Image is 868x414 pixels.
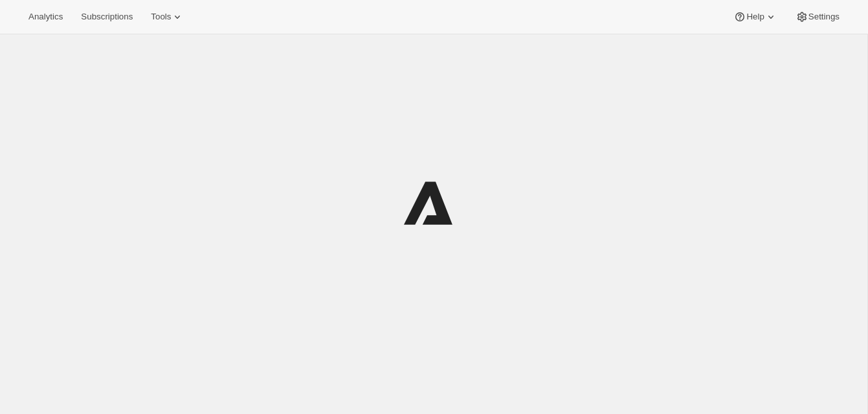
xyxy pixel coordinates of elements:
[151,12,171,22] span: Tools
[726,8,785,26] button: Help
[143,8,192,26] button: Tools
[788,8,847,26] button: Settings
[73,8,140,26] button: Subscriptions
[808,12,840,22] span: Settings
[746,12,764,22] span: Help
[81,12,133,22] span: Subscriptions
[28,12,63,22] span: Analytics
[21,8,71,26] button: Analytics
